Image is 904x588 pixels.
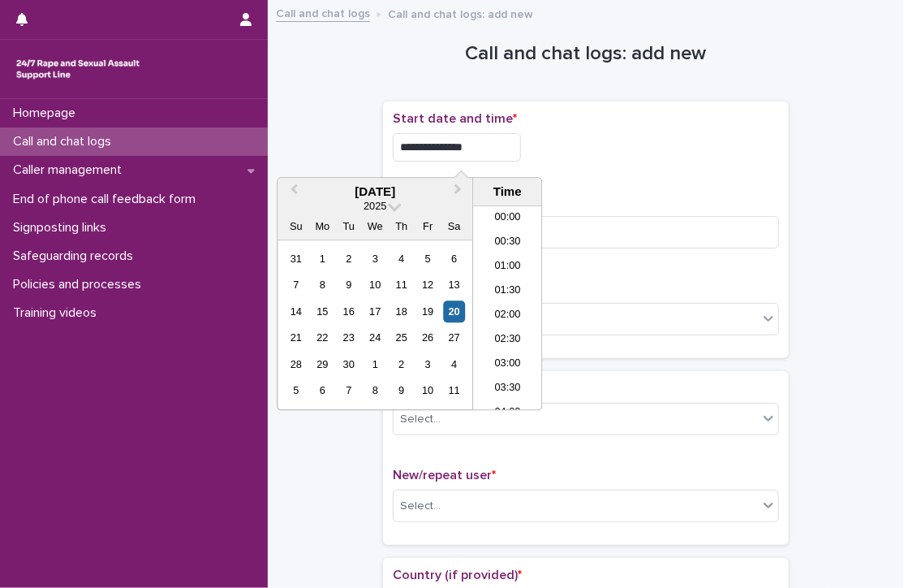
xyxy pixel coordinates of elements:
button: Previous Month [279,179,305,205]
span: Start date and time [393,112,517,125]
div: Choose Wednesday, September 10th, 2025 [364,275,386,296]
div: Choose Sunday, September 21st, 2025 [285,327,307,349]
div: Choose Tuesday, September 23rd, 2025 [338,327,359,349]
div: Choose Sunday, August 31st, 2025 [285,248,307,270]
div: Choose Monday, September 15th, 2025 [312,300,334,322]
div: Choose Saturday, September 27th, 2025 [443,327,465,349]
div: Mo [312,216,334,238]
div: Choose Thursday, September 18th, 2025 [390,300,412,322]
div: Choose Sunday, September 7th, 2025 [285,275,307,296]
p: Policies and processes [6,277,154,292]
div: Choose Sunday, September 28th, 2025 [285,353,307,375]
div: Choose Wednesday, September 3rd, 2025 [364,248,386,270]
div: Choose Sunday, September 14th, 2025 [285,300,307,322]
div: Choose Friday, September 26th, 2025 [417,327,439,349]
span: Country (if provided) [393,569,522,582]
div: Choose Tuesday, October 7th, 2025 [338,380,359,402]
li: 00:00 [473,207,542,231]
div: Choose Tuesday, September 16th, 2025 [338,300,359,322]
p: Call and chat logs [6,134,124,149]
li: 00:30 [473,231,542,256]
div: Choose Thursday, September 11th, 2025 [390,275,412,296]
div: Sa [443,216,465,238]
div: Su [285,216,307,238]
p: Call and chat logs: add new [388,4,533,22]
div: Choose Monday, October 6th, 2025 [312,380,334,402]
li: 01:30 [473,280,542,305]
div: Choose Thursday, October 2nd, 2025 [390,353,412,375]
div: Choose Tuesday, September 30th, 2025 [338,353,359,375]
div: Choose Wednesday, October 8th, 2025 [364,380,386,402]
div: Choose Friday, October 10th, 2025 [417,380,439,402]
div: Choose Friday, October 3rd, 2025 [417,353,439,375]
div: Choose Monday, September 22nd, 2025 [312,327,334,349]
li: 04:00 [473,402,542,426]
div: Choose Sunday, October 5th, 2025 [285,380,307,402]
p: Homepage [6,106,88,121]
div: We [364,216,386,238]
div: Choose Saturday, September 20th, 2025 [443,300,465,322]
div: Choose Monday, September 1st, 2025 [312,248,334,270]
h1: Call and chat logs: add new [383,42,789,66]
div: Choose Saturday, October 11th, 2025 [443,380,465,402]
div: Choose Wednesday, October 1st, 2025 [364,353,386,375]
div: Choose Thursday, September 25th, 2025 [390,327,412,349]
li: 01:00 [473,256,542,280]
div: Fr [417,216,439,238]
li: 02:30 [473,329,542,353]
a: Call and chat logs [276,3,370,22]
div: Choose Monday, September 29th, 2025 [312,353,334,375]
li: 03:30 [473,378,542,402]
p: Training videos [6,305,110,321]
img: rhQMoQhaT3yELyF149Cw [13,53,143,85]
p: Signposting links [6,220,119,236]
li: 03:00 [473,353,542,378]
div: Choose Saturday, September 13th, 2025 [443,275,465,296]
div: Choose Friday, September 12th, 2025 [417,275,439,296]
div: Choose Thursday, September 4th, 2025 [390,248,412,270]
div: Choose Saturday, September 6th, 2025 [443,248,465,270]
div: Choose Tuesday, September 9th, 2025 [338,275,359,296]
div: Choose Wednesday, September 24th, 2025 [364,327,386,349]
div: [DATE] [278,184,472,199]
div: Select... [400,498,441,515]
div: Choose Saturday, October 4th, 2025 [443,353,465,375]
div: Choose Thursday, October 9th, 2025 [390,380,412,402]
p: End of phone call feedback form [6,192,209,207]
div: month 2025-09 [283,246,467,404]
div: Choose Tuesday, September 2nd, 2025 [338,248,359,270]
div: Select... [400,411,441,428]
div: Choose Friday, September 19th, 2025 [417,300,439,322]
div: Th [390,216,412,238]
span: New/repeat user [393,469,496,482]
div: Time [477,184,537,199]
div: Choose Friday, September 5th, 2025 [417,248,439,270]
p: Safeguarding records [6,249,146,264]
div: Choose Monday, September 8th, 2025 [312,275,334,296]
p: Caller management [6,162,135,178]
div: Tu [338,216,359,238]
span: 2025 [364,201,386,213]
li: 02:00 [473,305,542,329]
button: Next Month [446,179,472,205]
div: Choose Wednesday, September 17th, 2025 [364,300,386,322]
